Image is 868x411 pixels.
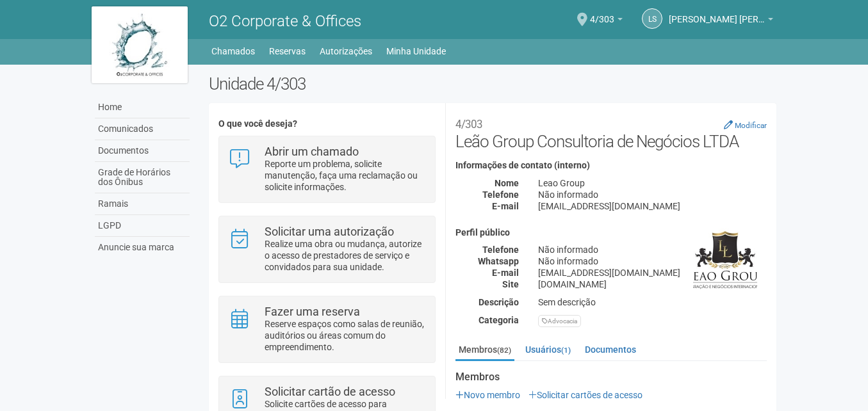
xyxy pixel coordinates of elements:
[455,228,767,238] h4: Perfil público
[229,226,425,273] a: Solicitar uma autorização Realize uma obra ou mudança, autorize o acesso de prestadores de serviç...
[265,158,425,193] p: Reporte um problema, solicite manutenção, faça uma reclamação ou solicite informações.
[229,306,425,353] a: Fazer uma reserva Reserve espaços como salas de reunião, auditórios ou áreas comum do empreendime...
[669,2,765,24] span: Leonardo Silva Leao
[528,296,776,308] div: Sem descrição
[528,189,776,200] div: Não informado
[528,255,776,267] div: Não informado
[693,228,757,292] img: business.png
[455,161,767,170] h4: Informações de contato (interno)
[265,318,425,353] p: Reserve espaços como salas de reunião, auditórios ou áreas comum do empreendimento.
[95,193,190,215] a: Ramais
[455,118,482,131] small: 4/303
[528,177,776,189] div: Leao Group
[492,268,519,278] strong: E-mail
[92,6,188,83] img: logo.jpg
[386,42,446,60] a: Minha Unidade
[528,244,776,255] div: Não informado
[479,315,519,325] strong: Categoria
[265,305,360,318] strong: Fazer uma reserva
[229,146,425,193] a: Abrir um chamado Reporte um problema, solicite manutenção, faça uma reclamação ou solicite inform...
[209,12,361,30] span: O2 Corporate & Offices
[95,97,190,118] a: Home
[669,16,773,26] a: [PERSON_NAME] [PERSON_NAME]
[528,390,643,400] a: Solicitar cartões de acesso
[218,119,436,129] h4: O que você deseja?
[265,385,395,398] strong: Solicitar cartão de acesso
[497,346,511,355] small: (82)
[724,120,767,130] a: Modificar
[95,215,190,237] a: LGPD
[528,267,776,278] div: [EMAIL_ADDRESS][DOMAIN_NAME]
[479,297,519,307] strong: Descrição
[528,278,776,290] div: [DOMAIN_NAME]
[482,245,519,255] strong: Telefone
[95,237,190,258] a: Anuncie sua marca
[455,371,767,383] strong: Membros
[455,113,767,151] h2: Leão Group Consultoria de Negócios LTDA
[95,140,190,162] a: Documentos
[455,340,514,361] a: Membros(82)
[642,8,662,29] a: LS
[522,340,574,359] a: Usuários(1)
[209,74,777,93] h2: Unidade 4/303
[265,238,425,273] p: Realize uma obra ou mudança, autorize o acesso de prestadores de serviço e convidados para sua un...
[538,315,581,327] div: Advocacia
[590,2,614,24] span: 4/303
[502,279,519,289] strong: Site
[95,162,190,193] a: Grade de Horários dos Ônibus
[495,178,519,188] strong: Nome
[455,390,520,400] a: Novo membro
[265,145,359,158] strong: Abrir um chamado
[269,42,306,60] a: Reservas
[95,118,190,140] a: Comunicados
[561,346,571,355] small: (1)
[211,42,255,60] a: Chamados
[320,42,372,60] a: Autorizações
[478,256,519,266] strong: Whatsapp
[482,189,519,200] strong: Telefone
[492,201,519,211] strong: E-mail
[265,225,394,238] strong: Solicitar uma autorização
[528,200,776,212] div: [EMAIL_ADDRESS][DOMAIN_NAME]
[582,340,639,359] a: Documentos
[590,16,623,26] a: 4/303
[735,121,767,130] small: Modificar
